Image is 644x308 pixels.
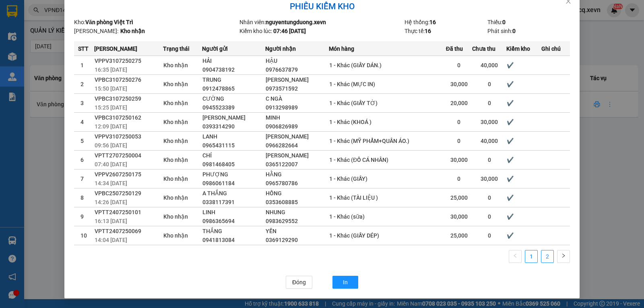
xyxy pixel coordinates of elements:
div: 1 - Khác (MỸ PHẨM+QUẦN ÁO.) [329,136,446,145]
span: Kiểm kho [506,44,530,53]
span: VPTT2707250004 [95,152,141,159]
div: HỒNG [266,189,328,198]
div: 0353608885 [266,198,328,207]
div: Thiếu: [487,18,570,27]
span: ✔ [507,100,514,106]
div: 0981468405 [202,160,265,169]
span: 14:34 [DATE] [95,180,127,186]
div: 25,000 [446,193,472,202]
span: 2 [80,81,84,87]
strong: 16 [429,19,436,25]
div: 0 [446,136,472,145]
span: 07:40 [DATE] [95,161,127,167]
div: 0912478865 [202,84,265,93]
div: 0976637879 [266,65,328,74]
span: Kho nhận [163,138,188,144]
button: left [509,250,522,263]
span: ✔ [507,138,514,144]
span: 15:25 [DATE] [95,104,127,111]
span: 14:04 [DATE] [95,237,127,243]
strong: 0 [512,28,516,34]
span: left [513,253,518,258]
strong: Văn phòng Việt Trì [85,19,133,25]
div: CƯỜNG [202,94,265,103]
div: 30,000 [446,80,472,89]
span: 9 [80,213,84,220]
a: 1 [525,250,537,263]
div: 0 [473,155,506,164]
div: 0338117391 [202,198,265,207]
button: right [557,250,570,263]
div: 0913298989 [266,103,328,112]
div: MINH [266,113,328,122]
span: Đã thu [446,44,463,53]
span: Ghi chú [541,44,561,53]
span: 7 [80,176,84,182]
div: 0906826989 [266,122,328,131]
strong: 07:46 [DATE] [273,28,306,34]
div: Phát sinh: [487,27,570,35]
div: 0365122007 [266,160,328,169]
div: 30,000 [446,155,472,164]
span: ✔ [507,232,514,239]
div: 30,000 [473,174,506,183]
span: Kho nhận [163,62,188,68]
div: 25,000 [446,231,472,240]
span: 4 [80,119,84,125]
div: HẢI [202,56,265,65]
div: 40,000 [473,136,506,145]
li: 1 [525,250,538,263]
div: CHÍ [202,151,265,160]
div: 0369129290 [266,236,328,244]
div: 0986365694 [202,217,265,225]
span: ✔ [507,194,514,201]
div: TRUNG [202,75,265,84]
strong: nguyentungduong.xevn [266,19,326,25]
span: Kho nhận [163,100,188,106]
div: 1 - Khác (MỰC IN) [329,80,446,89]
div: 0 [473,212,506,221]
div: 0 [446,174,472,183]
span: Đóng [292,278,306,287]
span: Kho nhận [163,81,188,87]
div: 0973571592 [266,84,328,93]
span: VPTT2407250069 [95,228,141,234]
div: 0945523389 [202,103,265,112]
span: Trạng thái [163,44,190,53]
span: In [343,279,348,285]
div: LANH [202,132,265,141]
span: 3 [80,100,84,106]
div: Hệ thống: [405,18,487,27]
div: [PERSON_NAME] [202,113,265,122]
div: Kiểm kho lúc: [239,27,405,35]
span: VPBC3107250162 [95,114,141,121]
div: 1 - Khác (KHOÁ ) [329,118,446,126]
div: 0983629552 [266,217,328,225]
div: 0941813084 [202,236,265,244]
div: 0965780786 [266,179,328,188]
span: ✔ [507,213,514,220]
span: 16:35 [DATE] [95,66,127,73]
span: ✔ [507,81,514,87]
button: In [332,276,358,289]
div: 40,000 [473,61,506,70]
a: 2 [541,250,553,263]
div: 0 [446,61,472,70]
div: 0 [446,118,472,126]
div: 1 - Khác (GIẦY DÉP) [329,231,446,240]
span: 5 [80,138,84,144]
span: Người gửi [202,44,228,53]
div: 0965431115 [202,141,265,150]
li: Next Page [557,250,570,263]
div: NHUNG [266,208,328,217]
span: VPPV2607250175 [95,171,141,178]
span: VPPV3107250275 [95,58,141,64]
span: ✔ [507,157,514,163]
span: Chưa thu [472,44,495,53]
div: 1 - Khác (GIẤY DÁN.) [329,61,446,70]
div: THẮNG [202,227,265,236]
span: 10 [80,232,87,239]
span: Người nhận [265,44,296,53]
div: A THẮNG [202,189,265,198]
span: 16:13 [DATE] [95,218,127,224]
